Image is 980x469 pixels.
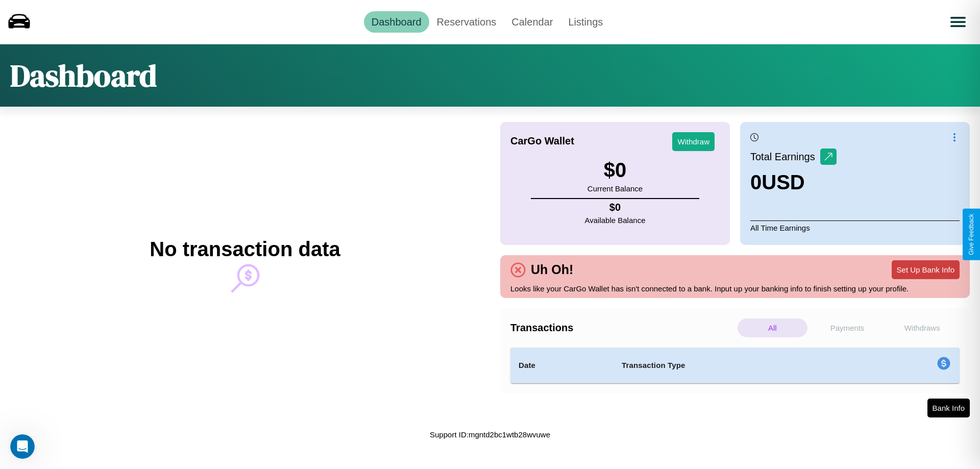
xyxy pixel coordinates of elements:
[429,11,504,33] a: Reservations
[927,399,970,417] button: Bank Info
[364,11,429,33] a: Dashboard
[585,202,646,213] h4: $ 0
[587,159,643,182] h3: $ 0
[519,359,605,372] h4: Date
[510,322,735,334] h4: Transactions
[887,318,957,337] p: Withdraws
[10,434,35,459] iframe: Intercom live chat
[892,260,960,279] button: Set Up Bank Info
[560,11,610,33] a: Listings
[585,213,646,227] p: Available Balance
[510,282,960,295] p: Looks like your CarGo Wallet has isn't connected to a bank. Input up your banking info to finish ...
[750,147,820,166] p: Total Earnings
[944,8,972,36] button: Open menu
[10,55,157,96] h1: Dashboard
[738,318,807,337] p: All
[968,214,975,255] div: Give Feedback
[750,171,837,194] h3: 0 USD
[622,359,853,372] h4: Transaction Type
[510,135,574,147] h4: CarGo Wallet
[587,182,643,195] p: Current Balance
[813,318,883,337] p: Payments
[430,428,550,441] p: Support ID: mgntd2bc1wtb28wvuwe
[504,11,560,33] a: Calendar
[510,348,960,383] table: simple table
[150,238,340,261] h2: No transaction data
[672,132,715,151] button: Withdraw
[526,262,578,277] h4: Uh Oh!
[750,220,960,235] p: All Time Earnings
